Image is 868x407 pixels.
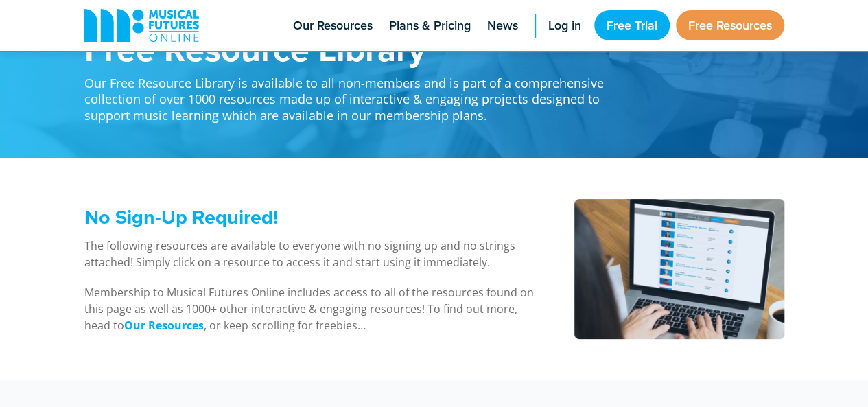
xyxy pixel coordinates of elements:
[293,16,373,35] span: Our Resources
[594,10,670,40] a: Free Trial
[124,318,204,333] strong: Our Resources
[487,16,518,35] span: News
[84,32,620,66] h1: Free Resource Library
[84,202,278,231] span: No Sign-Up Required!
[84,66,620,124] p: Our Free Resource Library is available to all non-members and is part of a comprehensive collecti...
[84,284,539,334] p: Membership to Musical Futures Online includes access to all of the resources found on this page a...
[676,10,784,40] a: Free Resources
[389,16,471,35] span: Plans & Pricing
[84,237,539,270] p: The following resources are available to everyone with no signing up and no strings attached! Sim...
[548,16,581,35] span: Log in
[124,318,204,334] a: Our Resources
